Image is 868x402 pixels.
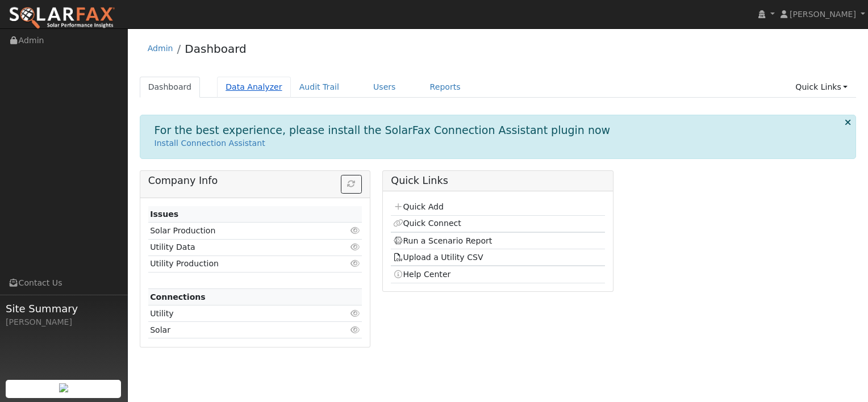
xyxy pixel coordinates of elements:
a: Quick Links [787,77,856,98]
strong: Issues [150,210,178,219]
i: Click to view [350,259,360,267]
strong: Connections [150,292,206,301]
td: Solar Production [148,223,328,239]
a: Admin [148,44,173,53]
span: [PERSON_NAME] [790,10,856,19]
img: SolarFax [9,6,115,30]
a: Run a Scenario Report [393,236,493,245]
a: Users [365,77,404,98]
a: Dashboard [185,42,247,56]
td: Solar [148,322,328,338]
td: Utility Production [148,256,328,272]
a: Quick Connect [393,219,461,228]
a: Data Analyzer [217,77,291,98]
a: Dashboard [140,77,201,98]
a: Quick Add [393,202,444,211]
span: Site Summary [6,301,122,316]
i: Click to view [350,243,360,251]
a: Audit Trail [291,77,348,98]
h5: Company Info [148,175,362,187]
i: Click to view [350,227,360,235]
td: Utility Data [148,239,328,256]
div: [PERSON_NAME] [6,316,122,328]
i: Click to view [350,326,360,334]
i: Click to view [350,309,360,317]
a: Reports [422,77,469,98]
a: Install Connection Assistant [155,139,265,148]
td: Utility [148,305,328,322]
a: Upload a Utility CSV [393,253,483,262]
h5: Quick Links [391,175,604,187]
img: retrieve [59,383,68,392]
a: Help Center [393,270,451,279]
h1: For the best experience, please install the SolarFax Connection Assistant plugin now [155,124,611,137]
